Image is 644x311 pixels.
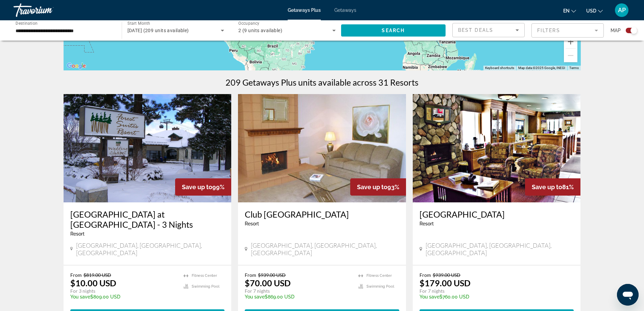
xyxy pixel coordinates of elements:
[175,178,231,196] div: 99%
[366,284,394,289] span: Swimming Pool
[245,221,259,226] span: Resort
[586,8,596,14] span: USD
[238,28,282,33] span: 2 (9 units available)
[420,272,431,278] span: From
[238,21,260,26] span: Occupancy
[65,62,88,70] a: Open this area in Google Maps (opens a new window)
[485,66,514,70] button: Keyboard shortcuts
[564,49,577,62] button: Zoom out
[350,178,406,196] div: 93%
[563,6,576,16] button: Change language
[70,231,85,237] span: Resort
[357,183,387,191] span: Save up to
[64,94,232,202] img: RK73E01X.jpg
[182,183,212,191] span: Save up to
[245,209,399,219] a: Club [GEOGRAPHIC_DATA]
[532,183,562,191] span: Save up to
[420,294,439,299] span: You save
[569,66,579,70] a: Terms (opens in new tab)
[458,26,519,34] mat-select: Sort by
[251,242,399,257] span: [GEOGRAPHIC_DATA], [GEOGRAPHIC_DATA], [GEOGRAPHIC_DATA]
[613,3,630,17] button: User Menu
[225,77,419,87] h1: 209 Getaways Plus units available across 31 Resorts
[76,242,224,257] span: [GEOGRAPHIC_DATA], [GEOGRAPHIC_DATA], [GEOGRAPHIC_DATA]
[127,21,150,26] span: Start Month
[70,294,177,299] p: $809.00 USD
[245,294,352,299] p: $869.00 USD
[420,221,434,226] span: Resort
[16,21,38,25] span: Destination
[518,66,565,70] span: Map data ©2025 Google, INEGI
[413,94,581,202] img: 2657O01X.jpg
[382,28,405,33] span: Search
[238,94,406,202] img: 1096I01L.jpg
[127,28,189,33] span: [DATE] (209 units available)
[288,7,321,13] a: Getaways Plus
[258,272,286,278] span: $939.00 USD
[245,288,352,294] p: For 7 nights
[192,273,217,278] span: Fitness Center
[458,27,493,33] span: Best Deals
[617,284,639,306] iframe: Button to launch messaging window
[531,23,604,38] button: Filter
[586,6,603,16] button: Change currency
[70,209,225,229] a: [GEOGRAPHIC_DATA] at [GEOGRAPHIC_DATA] - 3 Nights
[420,278,471,288] p: $179.00 USD
[84,272,111,278] span: $819.00 USD
[341,24,446,37] button: Search
[433,272,460,278] span: $939.00 USD
[420,294,567,299] p: $760.00 USD
[525,178,580,196] div: 81%
[65,62,88,70] img: Google
[70,288,177,294] p: For 3 nights
[334,7,356,13] a: Getaways
[70,278,116,288] p: $10.00 USD
[192,284,219,289] span: Swimming Pool
[245,272,256,278] span: From
[420,209,574,219] a: [GEOGRAPHIC_DATA]
[563,8,570,14] span: en
[366,273,392,278] span: Fitness Center
[618,7,626,14] span: AP
[245,294,265,299] span: You save
[245,278,291,288] p: $70.00 USD
[70,294,90,299] span: You save
[14,1,81,19] a: Travorium
[420,288,567,294] p: For 7 nights
[426,242,574,257] span: [GEOGRAPHIC_DATA], [GEOGRAPHIC_DATA], [GEOGRAPHIC_DATA]
[70,272,82,278] span: From
[564,35,577,48] button: Zoom in
[611,26,621,35] span: Map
